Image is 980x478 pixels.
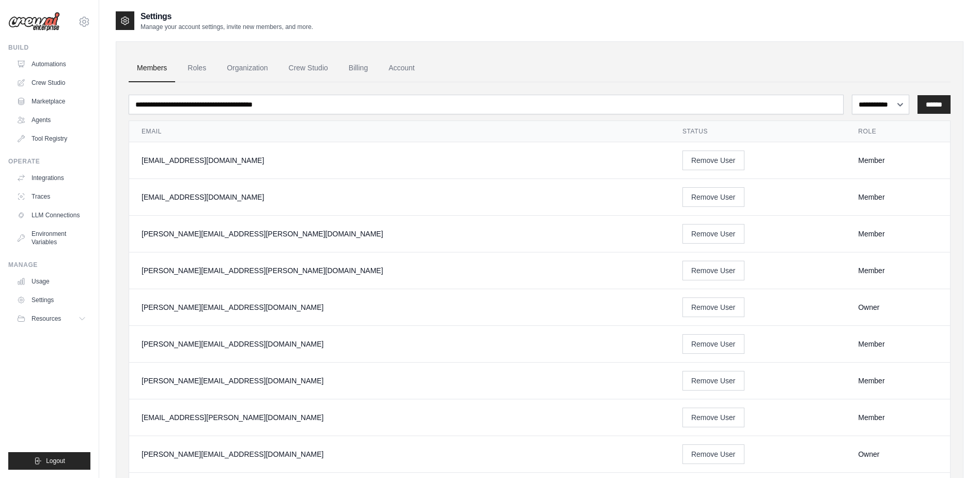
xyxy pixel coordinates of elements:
[682,187,744,207] button: Remove User
[12,292,90,308] a: Settings
[142,449,658,459] div: [PERSON_NAME][EMAIL_ADDRESS][DOMAIN_NAME]
[142,412,658,423] div: [EMAIL_ADDRESS][PERSON_NAME][DOMAIN_NAME]
[12,188,90,205] a: Traces
[858,339,938,349] div: Member
[682,297,744,317] button: Remove User
[8,157,90,166] div: Operate
[46,457,65,465] span: Logout
[142,302,658,312] div: [PERSON_NAME][EMAIL_ADDRESS][DOMAIN_NAME]
[858,412,938,423] div: Member
[8,261,90,269] div: Manage
[12,273,90,290] a: Usage
[340,54,376,82] a: Billing
[8,43,90,52] div: Build
[129,121,670,142] th: Email
[682,224,744,244] button: Remove User
[142,376,658,386] div: [PERSON_NAME][EMAIL_ADDRESS][DOMAIN_NAME]
[142,229,658,239] div: [PERSON_NAME][EMAIL_ADDRESS][PERSON_NAME][DOMAIN_NAME]
[281,54,336,82] a: Crew Studio
[858,376,938,386] div: Member
[682,444,744,464] button: Remove User
[12,74,90,91] a: Crew Studio
[142,192,658,202] div: [EMAIL_ADDRESS][DOMAIN_NAME]
[858,449,938,459] div: Owner
[858,155,938,166] div: Member
[8,12,60,32] img: Logo
[858,302,938,312] div: Owner
[682,408,744,427] button: Remove User
[12,112,90,128] a: Agents
[12,226,90,250] a: Environment Variables
[858,229,938,239] div: Member
[12,93,90,110] a: Marketplace
[129,54,175,82] a: Members
[12,207,90,223] a: LLM Connections
[179,54,214,82] a: Roles
[682,261,744,280] button: Remove User
[142,265,658,276] div: [PERSON_NAME][EMAIL_ADDRESS][PERSON_NAME][DOMAIN_NAME]
[846,121,950,142] th: Role
[141,10,313,23] h2: Settings
[142,155,658,166] div: [EMAIL_ADDRESS][DOMAIN_NAME]
[682,151,744,170] button: Remove User
[12,130,90,147] a: Tool Registry
[8,452,90,470] button: Logout
[380,54,423,82] a: Account
[141,23,313,31] p: Manage your account settings, invite new members, and more.
[682,334,744,354] button: Remove User
[12,56,90,72] a: Automations
[12,170,90,186] a: Integrations
[219,54,276,82] a: Organization
[858,265,938,276] div: Member
[670,121,846,142] th: Status
[12,310,90,327] button: Resources
[682,371,744,391] button: Remove User
[142,339,658,349] div: [PERSON_NAME][EMAIL_ADDRESS][DOMAIN_NAME]
[32,315,61,323] span: Resources
[858,192,938,202] div: Member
